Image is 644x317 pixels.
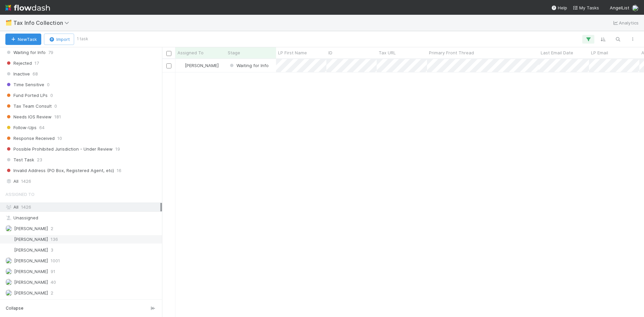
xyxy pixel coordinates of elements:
[541,49,573,56] span: Last Email Date
[5,91,48,100] span: Fund Ported LPs
[5,257,12,264] img: avatar_ec94f6e9-05c5-4d36-a6c8-d0cea77c3c29.png
[632,5,639,11] img: avatar_0c8687a4-28be-40e9-aba5-f69283dcd0e7.png
[14,290,48,296] span: [PERSON_NAME]
[51,267,55,276] span: 91
[117,166,121,175] span: 16
[115,145,120,153] span: 19
[612,19,639,27] a: Analytics
[5,156,34,164] span: Test Task
[185,63,219,68] span: [PERSON_NAME]
[50,91,53,100] span: 0
[35,59,39,67] span: 17
[5,177,160,186] div: All
[5,59,32,67] span: Rejected
[166,51,171,56] input: Toggle All Rows Selected
[5,279,12,285] img: avatar_7d83f73c-397d-4044-baf2-bb2da42e298f.png
[14,279,48,285] span: [PERSON_NAME]
[51,257,60,265] span: 1001
[5,236,12,243] img: avatar_1a1d5361-16dd-4910-a949-020dcd9f55a3.png
[51,289,53,297] span: 2
[228,49,240,56] span: Stage
[5,203,160,211] div: All
[5,102,52,110] span: Tax Team Consult
[54,102,57,110] span: 0
[5,20,12,25] span: 🗂️
[278,49,307,56] span: LP First Name
[6,305,23,311] span: Collapse
[228,63,269,68] span: Waiting for Info
[5,289,12,296] img: avatar_0c8687a4-28be-40e9-aba5-f69283dcd0e7.png
[37,156,42,164] span: 23
[5,188,35,201] span: Assigned To
[5,113,52,121] span: Needs IOS Review
[21,204,31,210] span: 1426
[5,2,50,13] img: logo-inverted-e16ddd16eac7371096b0.svg
[33,70,38,78] span: 68
[21,177,31,186] span: 1426
[14,269,48,274] span: [PERSON_NAME]
[5,48,46,57] span: Waiting for Info
[57,134,62,143] span: 10
[44,34,74,45] button: Import
[5,123,37,132] span: Follow-Ups
[13,19,72,26] span: Tax Info Collection
[14,247,48,253] span: [PERSON_NAME]
[177,49,204,56] span: Assigned To
[51,246,53,254] span: 3
[5,225,12,232] img: avatar_cea4b3df-83b6-44b5-8b06-f9455c333edc.png
[5,34,41,45] button: NewTask
[5,134,55,143] span: Response Received
[5,145,113,153] span: Possible Prohibited Jurisdiction - Under Review
[5,247,12,253] img: avatar_8e0a024e-b700-4f9f-aecf-6f1e79dccd3c.png
[47,81,50,89] span: 0
[178,63,184,68] img: avatar_0c8687a4-28be-40e9-aba5-f69283dcd0e7.png
[5,70,30,78] span: Inactive
[573,5,599,10] span: My Tasks
[379,49,396,56] span: Tax URL
[14,258,48,263] span: [PERSON_NAME]
[51,224,53,233] span: 2
[77,36,88,42] small: 1 task
[178,62,219,69] div: [PERSON_NAME]
[39,123,45,132] span: 64
[5,166,114,175] span: Invalid Address (PO Box, Registered Agent, etc)
[14,236,48,242] span: [PERSON_NAME]
[51,235,58,244] span: 136
[429,49,474,56] span: Primary Front Thread
[48,48,53,57] span: 79
[5,214,160,222] div: Unassigned
[14,226,48,231] span: [PERSON_NAME]
[166,63,171,68] input: Toggle Row Selected
[51,278,56,286] span: 40
[551,4,567,11] div: Help
[591,49,608,56] span: LP Email
[228,62,269,69] div: Waiting for Info
[5,268,12,275] img: avatar_99e80e95-8f0d-4917-ae3c-b5dad577a2b5.png
[610,5,629,10] span: AngelList
[5,81,44,89] span: Time Sensitive
[573,4,599,11] a: My Tasks
[54,113,61,121] span: 181
[328,49,332,56] span: ID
